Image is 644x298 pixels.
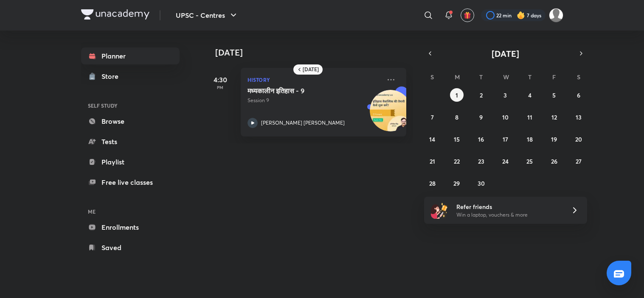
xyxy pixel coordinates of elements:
button: September 1, 2025 [450,88,464,102]
button: September 27, 2025 [572,154,585,168]
a: Saved [81,239,180,256]
img: Company Logo [81,9,149,19]
a: Store [81,68,180,85]
button: September 12, 2025 [547,110,561,124]
abbr: September 21, 2025 [430,157,435,165]
abbr: September 9, 2025 [479,113,483,121]
button: UPSC - Centres [171,7,244,24]
a: Free live classes [81,174,180,191]
abbr: September 16, 2025 [478,135,484,143]
abbr: September 26, 2025 [551,157,557,165]
button: September 29, 2025 [450,176,464,190]
abbr: September 7, 2025 [431,113,434,121]
p: Session 9 [247,97,381,104]
abbr: September 29, 2025 [453,179,460,187]
p: PM [203,85,237,90]
abbr: September 8, 2025 [455,113,458,121]
button: September 8, 2025 [450,110,464,124]
abbr: September 11, 2025 [527,113,532,121]
a: Playlist [81,153,180,170]
abbr: September 5, 2025 [552,91,556,99]
span: [DATE] [492,48,519,59]
abbr: September 30, 2025 [478,179,485,187]
button: September 19, 2025 [547,132,561,146]
button: September 6, 2025 [572,88,585,102]
abbr: September 22, 2025 [454,157,460,165]
abbr: September 28, 2025 [429,179,436,187]
abbr: September 2, 2025 [480,91,483,99]
button: September 23, 2025 [474,154,488,168]
button: September 18, 2025 [523,132,537,146]
h6: Refer friends [456,202,561,211]
abbr: September 13, 2025 [576,113,582,121]
button: September 30, 2025 [474,176,488,190]
h6: [DATE] [303,66,319,73]
div: Store [101,71,124,81]
a: Browse [81,113,180,130]
button: September 14, 2025 [425,132,439,146]
abbr: September 10, 2025 [502,113,509,121]
p: [PERSON_NAME] [PERSON_NAME] [261,119,345,127]
button: [DATE] [436,47,575,59]
p: Win a laptop, vouchers & more [456,211,561,219]
p: History [247,75,381,85]
abbr: Saturday [577,73,580,81]
abbr: Wednesday [503,73,509,81]
button: September 2, 2025 [474,88,488,102]
abbr: September 12, 2025 [551,113,557,121]
abbr: September 24, 2025 [502,157,509,165]
abbr: Monday [455,73,460,81]
abbr: September 20, 2025 [575,135,582,143]
abbr: September 17, 2025 [503,135,508,143]
h4: [DATE] [215,47,415,58]
abbr: September 1, 2025 [456,91,458,99]
abbr: September 18, 2025 [527,135,533,143]
h6: SELF STUDY [81,98,180,113]
button: avatar [461,8,474,22]
abbr: Tuesday [479,73,483,81]
button: September 25, 2025 [523,154,537,168]
button: September 20, 2025 [572,132,585,146]
button: September 15, 2025 [450,132,464,146]
button: September 13, 2025 [572,110,585,124]
a: Company Logo [81,9,149,22]
abbr: Thursday [528,73,532,81]
abbr: September 25, 2025 [526,157,533,165]
h5: 4:30 [203,75,237,85]
abbr: September 23, 2025 [478,157,484,165]
button: September 26, 2025 [547,154,561,168]
abbr: September 15, 2025 [454,135,460,143]
button: September 28, 2025 [425,176,439,190]
abbr: September 4, 2025 [528,91,532,99]
button: September 9, 2025 [474,110,488,124]
h5: मध्यकालीन इतिहास - 9 [247,86,353,95]
a: Tests [81,133,180,150]
abbr: September 3, 2025 [503,91,507,99]
abbr: September 27, 2025 [576,157,582,165]
button: September 16, 2025 [474,132,488,146]
button: September 22, 2025 [450,154,464,168]
button: September 10, 2025 [498,110,512,124]
abbr: Sunday [430,73,434,81]
button: September 17, 2025 [498,132,512,146]
a: Enrollments [81,219,180,236]
button: September 5, 2025 [547,88,561,102]
h6: ME [81,204,180,219]
button: September 11, 2025 [523,110,537,124]
abbr: Friday [552,73,556,81]
img: referral [431,202,448,219]
button: September 21, 2025 [425,154,439,168]
a: Planner [81,47,180,64]
abbr: September 14, 2025 [429,135,435,143]
abbr: September 19, 2025 [551,135,557,143]
img: avatar [464,11,471,19]
abbr: September 6, 2025 [577,91,580,99]
button: September 4, 2025 [523,88,537,102]
img: streak [517,11,525,19]
button: September 7, 2025 [425,110,439,124]
img: Abhijeet Srivastav [549,8,563,22]
button: September 24, 2025 [498,154,512,168]
button: September 3, 2025 [498,88,512,102]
